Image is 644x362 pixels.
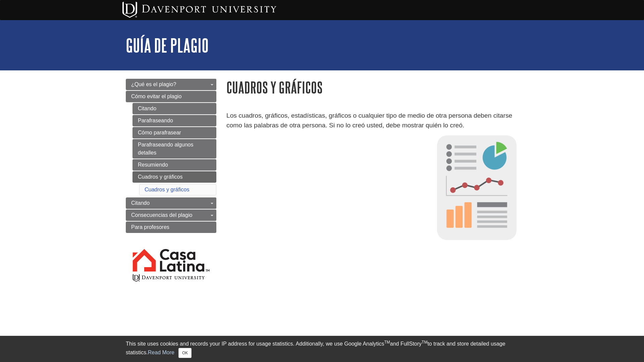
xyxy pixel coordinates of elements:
p: Los cuadros, gráficos, estadísticas, gráficos o cualquier tipo de medio de otra persona deben cit... [226,111,518,130]
a: Cuadros y gráficos [145,187,189,192]
img: Davenport University [122,2,276,18]
a: Read More [148,350,174,355]
a: Para profesores [126,222,216,233]
a: Resumiendo [132,159,216,171]
a: Parafraseando algunos detalles [132,139,216,159]
span: ¿Qué es el plagio? [131,81,176,87]
sup: TM [384,340,390,345]
a: Cómo evitar el plagio [126,91,216,102]
a: Citando [132,103,216,114]
a: Citando [126,197,216,209]
a: Cuadros y gráficos [132,171,216,183]
span: Consecuencias del plagio [131,212,192,218]
a: Cómo parafrasear [132,127,216,138]
h1: Cuadros y gráficos [226,79,518,96]
a: Consecuencias del plagio [126,209,216,221]
a: Guía de plagio [126,35,209,56]
span: Cómo evitar el plagio [131,94,181,99]
a: ¿Qué es el plagio? [126,79,216,90]
span: Para profesores [131,224,169,230]
sup: TM [422,340,427,345]
div: Guide Page Menu [126,79,216,294]
span: Citando [131,200,150,206]
div: This site uses cookies and records your IP address for usage statistics. Additionally, we use Goo... [126,340,518,358]
a: Parafraseando [132,115,216,126]
button: Close [178,348,192,358]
